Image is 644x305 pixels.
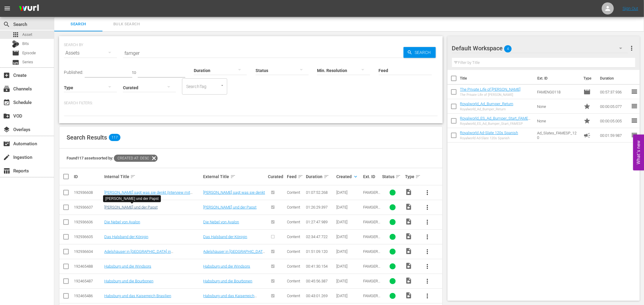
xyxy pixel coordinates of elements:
[104,264,151,269] a: Habsburg und die Windsors
[3,85,10,93] span: Channels
[420,289,435,303] button: more_vert
[405,188,412,196] span: Video
[405,262,412,269] span: Video
[104,173,202,180] div: Internal Title
[420,200,435,215] button: more_vert
[64,45,117,61] div: Assets
[363,264,380,273] span: FAMGER0095R
[504,42,512,55] span: 4
[203,205,257,209] a: [PERSON_NAME] und der Papst
[631,88,638,95] span: reorder
[287,264,300,269] span: Content
[74,190,102,195] div: 192936608
[583,132,591,139] span: Ad
[22,50,36,56] span: Episode
[596,70,633,87] th: Duration
[203,234,247,239] a: Das Halsband der Königin
[287,294,300,298] span: Content
[460,87,521,92] a: The Private Life of [PERSON_NAME]
[460,130,518,135] a: Royalworld Ad-Slate 120s Spanish
[3,154,10,161] span: Ingestion
[415,174,421,179] span: sort
[203,279,253,283] a: Habsburg und die Bourbonen
[12,31,19,38] span: Asset
[22,41,29,47] span: Bits
[106,21,147,28] span: Bulk Search
[363,190,380,199] span: FAMGER0109R
[105,196,159,201] div: [PERSON_NAME] und der Papst
[424,204,431,211] span: more_vert
[306,249,335,254] div: 01:51:09.120
[363,249,380,258] span: FAMGER0113
[337,205,361,209] div: [DATE]
[287,220,300,224] span: Content
[535,114,581,128] td: None
[424,189,431,196] span: more_vert
[623,6,638,11] a: Sign Out
[460,116,531,125] a: Royalworld_ES_Ad_Bumper_Start_FAMESP
[363,234,380,244] span: FAMGER0112
[58,21,99,28] span: Search
[460,102,514,106] a: Royalworld_Ad_Bumper_Return
[12,49,19,57] span: Episode
[413,47,436,58] span: Search
[405,173,419,180] div: Type
[287,234,300,239] span: Content
[363,279,380,288] span: FAMGER0096R
[3,99,10,106] span: Schedule
[22,59,33,65] span: Series
[598,99,631,114] td: 00:00:05.077
[337,279,361,283] div: [DATE]
[452,40,628,57] div: Default Workspace
[337,190,361,195] div: [DATE]
[306,205,335,209] div: 01:26:29.397
[420,274,435,288] button: more_vert
[628,41,635,55] button: more_vert
[74,174,102,179] div: ID
[353,174,358,179] span: keyboard_arrow_down
[363,205,380,214] span: FAMGER0114
[287,279,300,283] span: Content
[12,59,19,66] span: Series
[337,249,361,254] div: [DATE]
[3,72,10,79] span: Create
[633,135,644,171] button: Open Feedback Widget
[104,234,148,239] a: Das Halsband der Königin
[534,70,580,87] th: Ext. ID
[74,234,102,239] div: 192936605
[219,83,225,88] button: Open
[424,233,431,241] span: more_vert
[306,234,335,239] div: 02:34:47.722
[382,173,403,180] div: Status
[12,40,19,48] div: Bits
[580,70,596,87] th: Type
[583,88,591,96] span: Episode
[74,264,102,269] div: 192465488
[3,21,10,28] span: Search
[306,294,335,298] div: 00:43:01.269
[230,174,236,179] span: sort
[74,294,102,298] div: 192465486
[3,140,10,147] span: Automation
[130,174,136,179] span: sort
[405,292,412,299] span: Video
[287,190,300,195] span: Content
[324,174,329,179] span: sort
[420,185,435,200] button: more_vert
[631,131,638,139] span: reorder
[405,277,412,284] span: Video
[363,220,380,229] span: FAMGER0111
[395,174,401,179] span: sort
[132,70,136,75] span: to
[67,156,158,160] span: Found 117 assets sorted by:
[104,294,171,298] a: Habsburg und das Kaiserreich Brasilien
[598,85,631,99] td: 00:57:37.936
[3,112,10,120] span: VOD
[74,205,102,209] div: 192936607
[287,205,300,209] span: Content
[535,128,581,143] td: Ad_Slates_FAMESP_120
[268,174,285,179] div: Curated
[203,249,266,258] a: Adelshäuser in [GEOGRAPHIC_DATA] in [GEOGRAPHIC_DATA]
[104,279,153,283] a: Habsburg und die Bourbonen
[67,134,107,141] span: Search Results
